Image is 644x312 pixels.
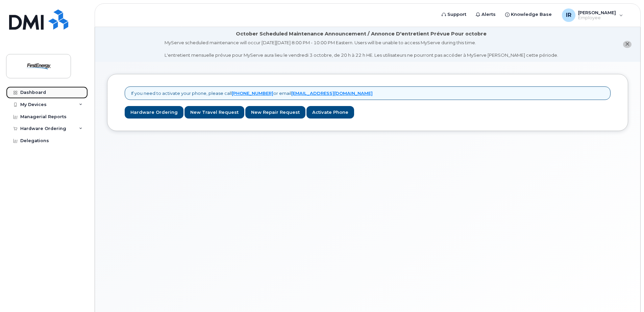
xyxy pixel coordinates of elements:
[306,106,354,119] a: Activate Phone
[131,90,373,97] p: If you need to activate your phone, please call or email
[245,106,305,119] a: New Repair Request
[125,106,183,119] a: Hardware Ordering
[291,90,373,96] a: [EMAIL_ADDRESS][DOMAIN_NAME]
[623,41,631,48] button: close notification
[232,90,273,96] a: [PHONE_NUMBER]
[184,106,244,119] a: New Travel Request
[165,40,558,58] div: MyServe scheduled maintenance will occur [DATE][DATE] 8:00 PM - 10:00 PM Eastern. Users will be u...
[615,283,639,307] iframe: Messenger Launcher
[236,30,487,37] div: October Scheduled Maintenance Announcement / Annonce D'entretient Prévue Pour octobre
